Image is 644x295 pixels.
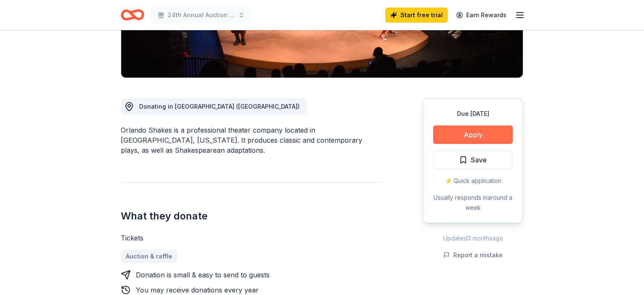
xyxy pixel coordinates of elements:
[151,7,252,23] button: 24th Annual Auction and Spring Fair
[423,233,523,243] div: Updated 3 months ago
[121,233,382,243] div: Tickets
[121,250,177,263] a: Auction & raffle
[136,285,259,295] div: You may receive donations every year
[433,125,513,144] button: Apply
[385,8,448,23] a: Start free trial
[443,250,503,260] button: Report a mistake
[433,109,513,119] div: Due [DATE]
[433,176,513,186] div: ⚡️ Quick application
[168,10,235,20] span: 24th Annual Auction and Spring Fair
[451,8,512,23] a: Earn Rewards
[139,103,300,110] span: Donating in [GEOGRAPHIC_DATA] ([GEOGRAPHIC_DATA])
[136,270,270,280] div: Donation is small & easy to send to guests
[121,209,382,223] h2: What they donate
[433,151,513,169] button: Save
[121,125,382,155] div: Orlando Shakes is a professional theater company located in [GEOGRAPHIC_DATA], [US_STATE]. It pro...
[433,193,513,213] div: Usually responds in around a week
[121,5,144,25] a: Home
[471,154,487,165] span: Save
